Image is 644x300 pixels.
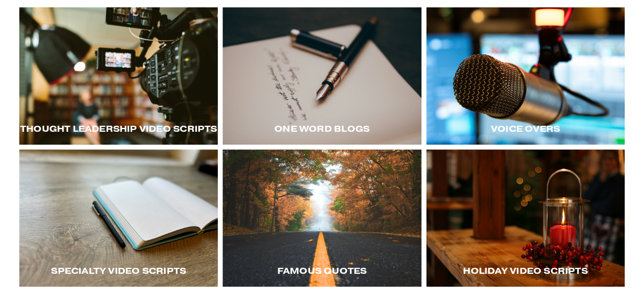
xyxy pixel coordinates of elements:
[463,265,587,276] span: Holiday Video Scripts
[491,123,560,134] span: Voice Overs
[20,123,217,134] span: Thought LEadership Video Scripts
[51,265,186,276] span: Specialty Video Scripts
[274,123,370,134] span: One word blogs
[277,265,367,276] span: Famous Quotes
